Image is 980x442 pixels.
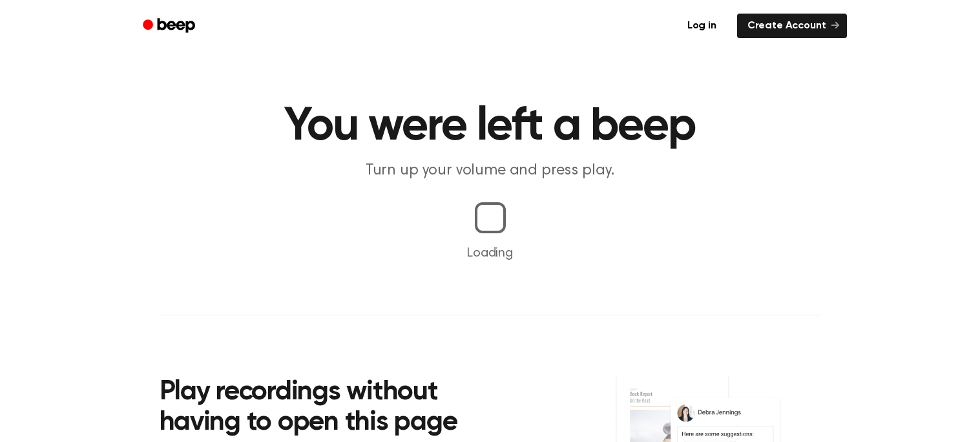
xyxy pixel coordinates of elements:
[242,160,738,182] p: Turn up your volume and press play.
[134,14,207,39] a: Beep
[160,377,508,439] h2: Play recordings without having to open this page
[16,244,964,263] p: Loading
[674,11,729,41] a: Log in
[160,103,821,150] h1: You were left a beep
[737,14,847,38] a: Create Account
